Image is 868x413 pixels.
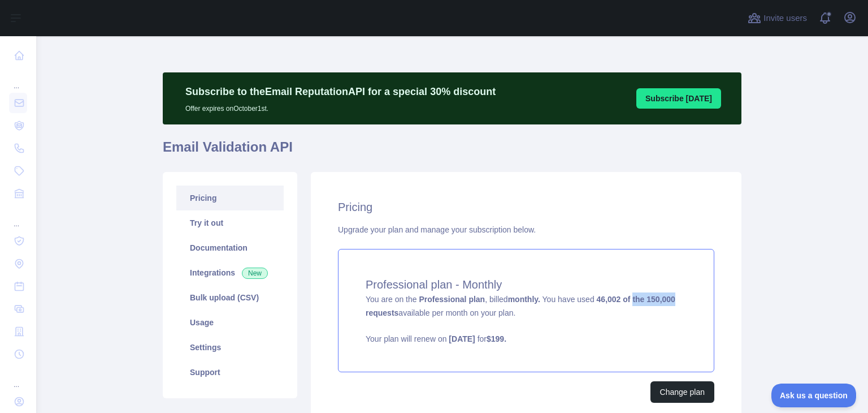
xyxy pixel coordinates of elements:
strong: monthly. [508,295,540,304]
span: New [242,268,268,279]
span: You are on the , billed You have used available per month on your plan. [366,295,687,345]
span: Invite users [763,12,807,25]
button: Invite users [745,9,809,27]
div: Upgrade your plan and manage your subscription below. [338,224,714,235]
a: Pricing [176,186,284,210]
button: Change plan [650,381,714,403]
a: Integrations New [176,260,284,285]
button: Subscribe [DATE] [636,88,721,109]
a: Documentation [176,235,284,260]
a: Settings [176,335,284,360]
a: Support [176,360,284,385]
div: ... [9,206,27,229]
a: Try it out [176,210,284,235]
p: Offer expires on October 1st. [185,100,496,113]
h4: Professional plan - Monthly [366,277,687,292]
a: Bulk upload (CSV) [176,285,284,310]
div: ... [9,367,27,389]
strong: 46,002 of the 150,000 requests [366,295,675,317]
p: Subscribe to the Email Reputation API for a special 30 % discount [185,84,496,100]
div: ... [9,68,27,91]
strong: [DATE] [449,334,475,343]
iframe: Toggle Customer Support [771,384,857,407]
strong: $ 199 . [487,334,506,343]
h2: Pricing [338,199,714,215]
strong: Professional plan [419,295,485,304]
a: Usage [176,310,284,335]
p: Your plan will renew on for [366,333,687,345]
h1: Email Validation API [163,138,741,165]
